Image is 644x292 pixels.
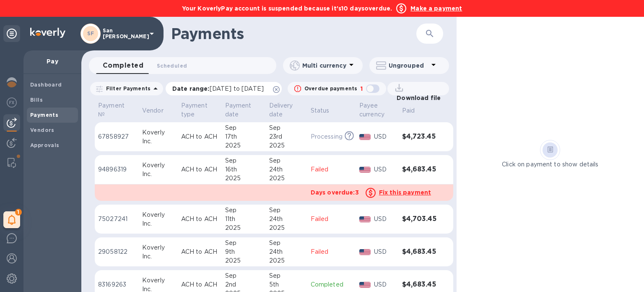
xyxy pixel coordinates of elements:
[98,165,135,174] p: 94896319
[98,215,135,224] p: 75027241
[142,170,174,179] div: Inc.
[311,188,359,197] p: Days overdue: 3
[166,82,282,95] div: Date range:[DATE] to [DATE]
[225,206,262,215] div: Sep
[269,165,304,174] div: 24th
[30,142,60,148] b: Approvals
[181,101,208,119] p: Payment type
[225,271,262,280] div: Sep
[379,189,431,196] u: Fix this payment
[142,219,174,228] div: Inc.
[98,101,125,119] p: Payment №
[359,249,371,255] img: USD
[311,280,353,289] p: Completed
[359,282,371,288] img: USD
[269,132,304,141] div: 23rd
[142,106,174,115] span: Vendor
[225,101,252,119] p: Payment date
[30,112,58,118] b: Payments
[402,166,436,174] h3: $4,683.45
[171,25,416,42] h1: Payments
[225,256,262,265] div: 2025
[269,271,304,280] div: Sep
[269,124,304,132] div: Sep
[142,161,174,170] div: Koverly
[225,101,262,119] span: Payment date
[374,215,395,224] p: USD
[30,28,65,38] img: Logo
[311,106,340,115] span: Status
[225,224,262,232] div: 2025
[389,61,428,70] p: Ungrouped
[157,61,187,70] span: Scheduled
[103,60,143,71] span: Completed
[30,127,55,133] b: Vendors
[374,247,395,256] p: USD
[269,256,304,265] div: 2025
[142,243,174,252] div: Koverly
[30,57,75,66] p: Pay
[225,165,262,174] div: 16th
[304,85,357,92] p: Overdue payments
[225,247,262,256] div: 9th
[402,133,436,141] h3: $4,723.45
[142,276,174,285] div: Koverly
[181,280,218,289] p: ACH to ACH
[210,85,264,92] span: [DATE] to [DATE]
[172,84,268,93] p: Date range :
[269,174,304,183] div: 2025
[374,165,395,174] p: USD
[269,101,304,119] span: Delivery date
[181,132,218,141] p: ACH to ACH
[225,156,262,165] div: Sep
[181,247,218,256] p: ACH to ACH
[181,101,218,119] span: Payment type
[269,224,304,232] div: 2025
[103,85,151,92] p: Filter Payments
[502,160,598,169] p: Click on payment to show details
[374,280,395,289] p: USD
[359,101,384,119] p: Payee currency
[269,239,304,247] div: Sep
[269,206,304,215] div: Sep
[393,94,441,102] p: Download file
[98,247,135,256] p: 29058122
[374,132,395,141] p: USD
[225,239,262,247] div: Sep
[225,174,262,183] div: 2025
[311,247,353,256] p: Failed
[269,280,304,289] div: 5th
[87,30,94,37] b: SF
[142,106,164,115] p: Vendor
[225,280,262,289] div: 2nd
[142,210,174,219] div: Koverly
[30,82,62,88] b: Dashboard
[103,28,145,39] p: San [PERSON_NAME]
[225,215,262,224] div: 11th
[142,128,174,137] div: Koverly
[142,137,174,146] div: Inc.
[402,281,436,289] h3: $4,683.45
[269,101,293,119] p: Delivery date
[311,165,353,174] p: Failed
[311,132,343,141] p: Processing
[359,101,395,119] span: Payee currency
[30,97,43,103] b: Bills
[288,82,386,95] button: Overdue payments1
[3,25,20,42] div: Unpin categories
[269,247,304,256] div: 24th
[98,132,135,141] p: 67858927
[181,215,218,224] p: ACH to ACH
[7,97,17,108] img: Foreign exchange
[311,106,330,115] p: Status
[182,5,392,12] b: Your KoverlyPay account is suspended because it’s 10 days overdue.
[225,124,262,132] div: Sep
[269,141,304,150] div: 2025
[402,106,415,115] p: Paid
[225,132,262,141] div: 17th
[181,165,218,174] p: ACH to ACH
[269,156,304,165] div: Sep
[402,106,426,115] span: Paid
[311,215,353,224] p: Failed
[359,216,371,222] img: USD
